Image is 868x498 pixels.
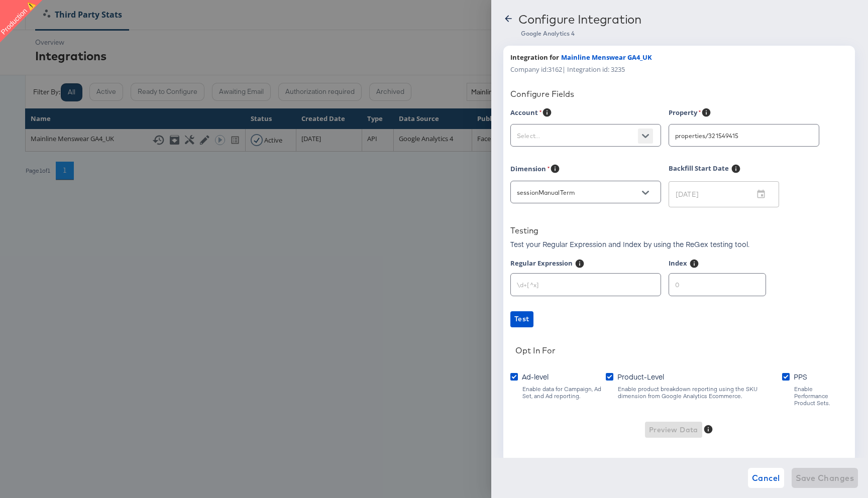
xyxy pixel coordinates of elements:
[511,270,661,291] input: \d+[^x]
[794,371,807,382] span: PPS
[522,386,606,400] div: Enable data for Campaign, Ad Set, and Ad reporting.
[515,130,641,142] input: Select...
[510,65,625,74] span: Company id: 3162 | Integration id: 3235
[617,371,664,382] span: Product-Level
[669,164,729,182] label: Backfill Start Date
[514,313,529,325] span: Test
[510,225,538,235] div: Testing
[561,53,652,62] span: Mainline Menswear GA4_UK
[515,187,641,198] input: Select...
[510,311,533,327] button: Test
[510,89,848,99] div: Configure Fields
[510,107,542,120] label: Account
[510,164,550,176] label: Dimension
[510,53,559,62] span: Integration for
[752,471,780,485] span: Cancel
[669,259,687,271] label: Index
[515,345,556,355] div: Opt In For
[669,107,701,120] label: Property
[638,185,653,200] button: Open
[510,311,848,327] a: Test
[638,129,653,144] button: Open
[510,259,573,271] label: Regular Expression
[518,12,641,26] div: Configure Integration
[673,130,799,142] input: Select...
[522,371,549,382] span: Ad-level
[521,30,856,38] div: Google Analytics 4
[669,270,766,291] input: 0
[794,386,848,407] div: Enable Performance Product Sets.
[617,386,782,400] div: Enable product breakdown reporting using the SKU dimension from Google Analytics Ecommerce.
[748,468,784,488] button: Cancel
[510,239,749,249] p: Test your Regular Expression and Index by using the ReGex testing tool.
